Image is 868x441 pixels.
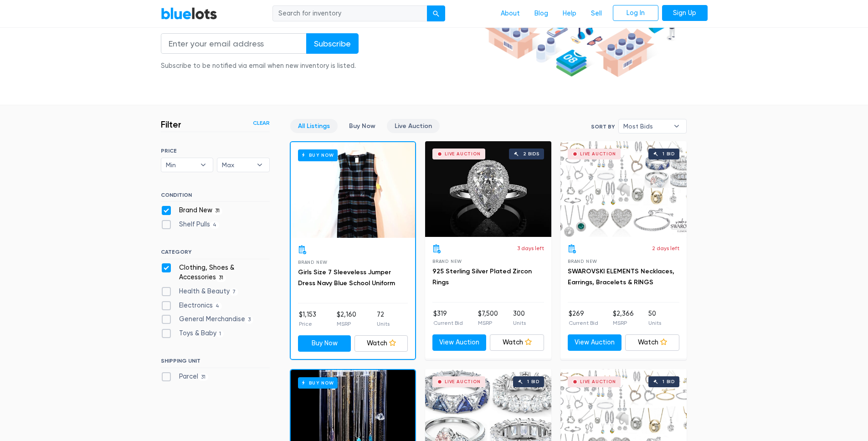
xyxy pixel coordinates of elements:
a: 925 Sterling Silver Plated Zircon Rings [432,267,532,286]
a: Help [555,5,584,22]
p: MSRP [478,319,498,327]
span: Brand New [298,260,328,265]
p: Units [377,320,390,328]
a: Live Auction 2 bids [425,141,551,237]
b: ▾ [194,158,213,172]
div: Live Auction [445,379,481,384]
span: 7 [230,288,239,296]
p: Units [648,319,661,327]
span: 3 [245,316,254,323]
label: Electronics [161,301,222,311]
h6: CATEGORY [161,249,270,259]
span: Max [222,158,252,172]
p: Units [513,319,526,327]
a: Buy Now [298,335,351,352]
li: 50 [648,309,661,327]
h3: Filter [161,119,181,130]
p: 2 days left [652,244,679,252]
div: Live Auction [445,152,481,156]
span: 1 [216,330,224,338]
p: MSRP [337,320,356,328]
div: 1 bid [663,152,675,156]
div: Live Auction [580,379,616,384]
span: Most Bids [623,119,669,133]
h6: Buy Now [298,149,338,161]
label: Clothing, Shoes & Accessories [161,263,270,282]
input: Enter your email address [161,33,307,54]
span: Brand New [432,259,462,264]
label: Toys & Baby [161,328,224,338]
span: 4 [213,303,222,310]
li: 72 [377,310,390,328]
div: 2 bids [523,152,539,156]
a: SWAROVSKI ELEMENTS Necklaces, Earrings, Bracelets & RINGS [568,267,674,286]
div: Live Auction [580,152,616,156]
span: 4 [210,221,220,229]
a: View Auction [432,334,487,351]
b: ▾ [250,158,269,172]
div: Subscribe to be notified via email when new inventory is listed. [161,61,359,71]
h6: SHIPPING UNIT [161,358,270,368]
li: $1,153 [299,310,316,328]
label: Parcel [161,372,209,382]
li: $2,366 [613,309,634,327]
li: $269 [569,309,598,327]
span: 31 [198,374,209,381]
a: About [493,5,527,22]
p: Current Bid [569,319,598,327]
label: Brand New [161,205,223,215]
a: Clear [253,119,270,127]
label: General Merchandise [161,314,254,324]
label: Sort By [591,123,615,131]
p: Current Bid [433,319,463,327]
h6: PRICE [161,148,270,154]
b: ▾ [667,119,686,133]
input: Subscribe [306,33,359,54]
a: Blog [527,5,555,22]
label: Health & Beauty [161,287,239,297]
a: Watch [490,334,544,351]
span: Min [166,158,196,172]
a: Watch [625,334,679,351]
a: Live Auction [387,119,440,133]
a: Watch [354,335,408,352]
div: 1 bid [527,379,539,384]
a: Sign Up [662,5,708,21]
h6: CONDITION [161,192,270,202]
p: MSRP [613,319,634,327]
p: Price [299,320,316,328]
a: Sell [584,5,609,22]
li: $7,500 [478,309,498,327]
a: Buy Now [291,142,415,238]
a: Girls Size 7 Sleeveless Jumper Dress Navy Blue School Uniform [298,268,395,287]
a: BlueLots [161,7,217,20]
span: 31 [212,207,223,215]
h6: Buy Now [298,377,338,389]
span: 31 [216,275,226,282]
li: 300 [513,309,526,327]
input: Search for inventory [272,5,427,22]
span: Brand New [568,259,597,264]
label: Shelf Pulls [161,220,220,230]
li: $319 [433,309,463,327]
a: Live Auction 1 bid [560,141,687,237]
a: Log In [613,5,658,21]
a: View Auction [568,334,622,351]
div: 1 bid [663,379,675,384]
a: Buy Now [341,119,383,133]
a: All Listings [290,119,338,133]
p: 3 days left [517,244,544,252]
li: $2,160 [337,310,356,328]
